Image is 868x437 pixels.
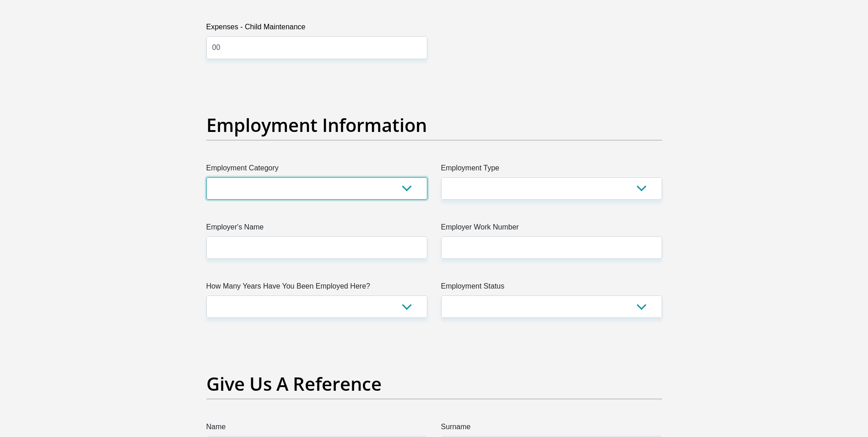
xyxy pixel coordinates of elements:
[206,222,427,236] label: Employer's Name
[206,236,427,259] input: Employer's Name
[206,114,662,136] h2: Employment Information
[441,236,662,259] input: Employer Work Number
[206,163,427,177] label: Employment Category
[206,281,427,295] label: How Many Years Have You Been Employed Here?
[441,281,662,295] label: Employment Status
[206,373,662,395] h2: Give Us A Reference
[206,36,427,59] input: Expenses - Child Maintenance
[441,421,662,436] label: Surname
[206,421,427,436] label: Name
[441,222,662,236] label: Employer Work Number
[206,22,427,36] label: Expenses - Child Maintenance
[441,163,662,177] label: Employment Type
